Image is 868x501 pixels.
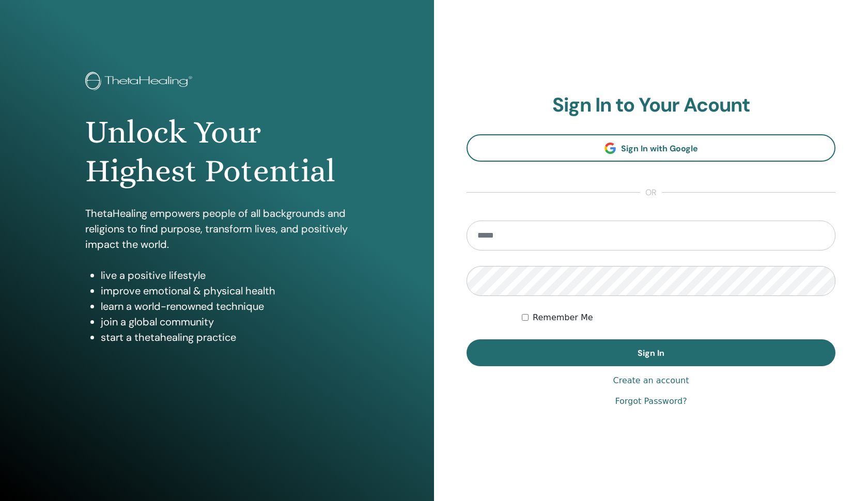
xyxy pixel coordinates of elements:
[101,268,349,283] li: live a positive lifestyle
[522,311,835,324] div: Keep me authenticated indefinitely or until I manually logout
[85,206,349,252] p: ThetaHealing empowers people of all backgrounds and religions to find purpose, transform lives, a...
[467,134,835,162] a: Sign In with Google
[101,299,349,314] li: learn a world-renowned technique
[615,395,687,408] a: Forgot Password?
[533,311,593,324] label: Remember Me
[467,339,835,366] button: Sign In
[467,93,835,117] h2: Sign In to Your Acount
[101,314,349,330] li: join a global community
[621,143,698,154] span: Sign In with Google
[85,113,349,190] h1: Unlock Your Highest Potential
[638,348,664,358] span: Sign In
[101,330,349,345] li: start a thetahealing practice
[640,186,662,199] span: or
[613,374,689,387] a: Create an account
[101,283,349,299] li: improve emotional & physical health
